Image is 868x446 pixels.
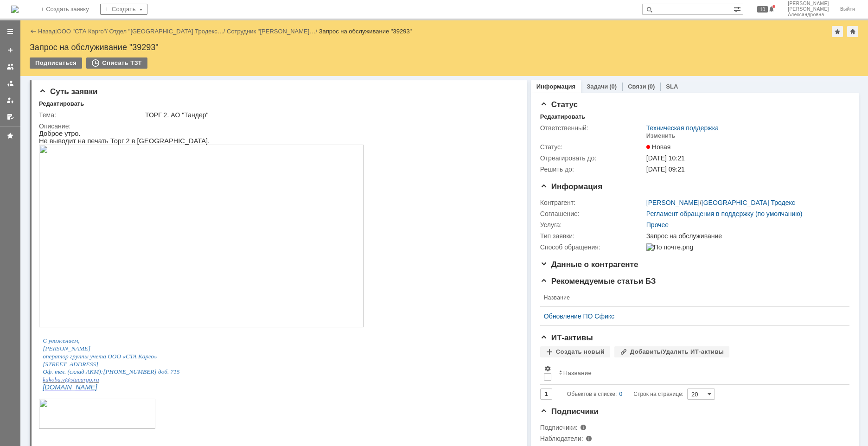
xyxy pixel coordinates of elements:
span: оператор группы учета ООО «СТА Карго» [4,223,118,230]
span: [PHONE_NUMBER] доб. 715 [64,238,140,245]
div: Запрос на обслуживание "39293" [30,43,859,52]
div: ТОРГ 2. AO "Тандер" [145,111,513,119]
a: Заявки в моей ответственности [3,76,18,91]
a: Мои заявки [3,93,18,108]
div: Описание: [39,122,515,130]
span: . [53,246,54,253]
div: | [55,27,57,34]
div: Тема: [39,111,143,119]
span: Данные о контрагенте [540,260,638,269]
a: Мои согласования [3,109,18,124]
div: Создать [100,4,147,15]
a: Информация [536,83,575,90]
a: Отдел "[GEOGRAPHIC_DATA] Тродекс… [109,28,223,35]
span: @ [26,246,32,253]
a: ООО "СТА Карго" [57,28,106,35]
div: Подписчики: [540,424,633,431]
span: [DATE] 10:21 [646,154,685,162]
a: Техническая поддержка [646,124,719,132]
span: Статус [540,100,578,109]
span: Оф. тел. (склад АКМ): [4,238,64,245]
a: Сотрудник "[PERSON_NAME]… [227,28,315,35]
a: [DOMAIN_NAME] [4,254,58,261]
span: Суть заявки [39,87,97,96]
a: Задачи [587,83,608,90]
span: Настройки [544,365,551,372]
div: Сделать домашней страницей [847,26,858,37]
div: (0) [609,83,617,90]
div: Способ обращения: [540,243,645,251]
div: Ответственный: [540,124,645,132]
span: Александровна [788,12,829,18]
a: Перейти на домашнюю страницу [11,6,19,13]
span: С уважением, [4,207,40,214]
div: Наблюдатели: [540,435,633,442]
div: Добавить в избранное [832,26,843,37]
div: / [646,199,795,206]
img: По почте.png [646,243,693,251]
div: Контрагент: [540,199,645,206]
span: ru [55,246,60,253]
span: Новая [646,143,671,151]
div: Решить до: [540,166,645,173]
span: Информация [540,182,602,191]
span: Расширенный поиск [734,4,743,13]
div: (0) [647,83,655,90]
div: Редактировать [39,100,84,108]
span: v [23,246,26,253]
div: Название [563,370,592,376]
span: kukoba [4,246,22,253]
a: Создать заявку [3,43,18,57]
a: Назад [38,28,55,35]
div: / [109,28,227,35]
a: [PERSON_NAME] [646,199,700,206]
a: Обновление ПО Сфикс [544,312,838,320]
span: Подписчики [540,407,599,416]
i: Строк на странице: [567,389,683,400]
span: [PERSON_NAME] [788,1,829,6]
a: [GEOGRAPHIC_DATA] Тродекс [702,199,795,206]
span: [PERSON_NAME] [788,6,829,12]
span: Объектов в списке: [567,391,617,397]
span: stacargo [32,246,53,253]
div: / [57,28,109,35]
div: Изменить [646,132,676,140]
div: Статус: [540,143,645,151]
a: Регламент обращения в поддержку (по умолчанию) [646,210,803,217]
div: 0 [619,389,623,400]
img: logo [11,6,19,13]
span: 10 [757,6,768,13]
th: Название [555,361,842,385]
th: Название [540,289,842,307]
div: Запрос на обслуживание "39293" [319,28,412,35]
a: Заявки на командах [3,59,18,74]
span: [PERSON_NAME] [4,215,51,222]
div: Отреагировать до: [540,154,645,162]
span: . [22,246,23,253]
span: [STREET_ADDRESS] [4,231,59,238]
a: Прочее [646,221,669,229]
span: ИТ-активы [540,333,593,342]
span: [DATE] 09:21 [646,166,685,173]
a: SLA [666,83,678,90]
a: Связи [628,83,646,90]
div: Соглашение: [540,210,645,217]
div: / [227,28,319,35]
div: Услуга: [540,221,645,229]
div: Запрос на обслуживание [646,232,845,240]
span: Рекомендуемые статьи БЗ [540,277,656,286]
div: Редактировать [540,113,585,121]
div: Тип заявки: [540,232,645,240]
